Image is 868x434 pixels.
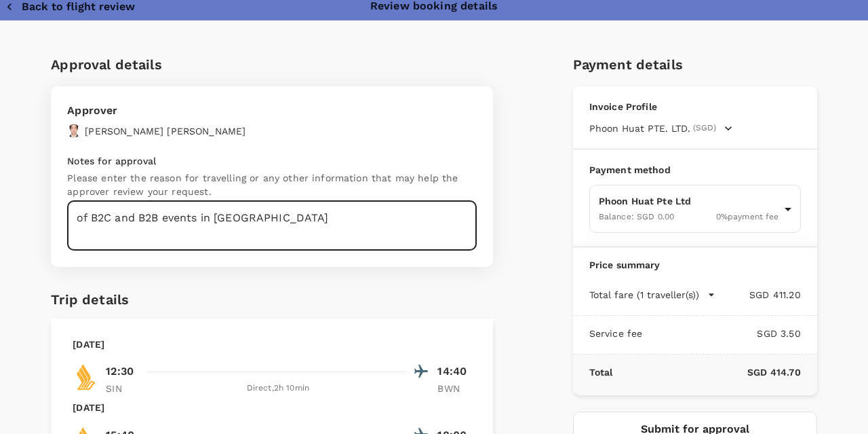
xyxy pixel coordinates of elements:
[715,288,801,302] p: SGD 411.20
[437,382,471,395] p: BWN
[589,365,613,379] p: Total
[716,212,779,221] span: 0 % payment fee
[693,122,716,135] span: (SGD)
[437,363,471,380] p: 14:40
[589,185,801,233] div: Phoon Huat Pte LtdBalance: SGD 0.000%payment fee
[67,103,245,119] p: Approver
[67,171,477,198] p: Please enter the reason for travelling or any other information that may help the approver review...
[599,194,779,208] p: Phoon Huat Pte Ltd
[589,100,801,113] p: Invoice Profile
[73,338,104,351] p: [DATE]
[589,122,690,135] span: Phoon Huat PTE. LTD.
[148,382,408,395] div: Direct , 2h 10min
[73,363,100,391] img: SQ
[589,288,699,302] p: Total fare (1 traveller(s))
[51,289,129,310] h6: Trip details
[67,154,477,168] p: Notes for approval
[51,54,493,75] h6: Approval details
[642,327,800,340] p: SGD 3.50
[73,401,104,414] p: [DATE]
[589,327,643,340] p: Service fee
[67,201,477,251] textarea: of B2C and B2B events in [GEOGRAPHIC_DATA]
[106,363,134,380] p: 12:30
[612,365,800,379] p: SGD 414.70
[589,122,732,135] button: Phoon Huat PTE. LTD.(SGD)
[67,124,81,138] img: avatar-67ef3868951fe.jpeg
[85,124,245,138] p: [PERSON_NAME] [PERSON_NAME]
[106,382,140,395] p: SIN
[589,258,801,272] p: Price summary
[573,54,817,75] h6: Payment details
[589,163,801,177] p: Payment method
[599,212,675,221] span: Balance : SGD 0.00
[589,288,715,302] button: Total fare (1 traveller(s))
